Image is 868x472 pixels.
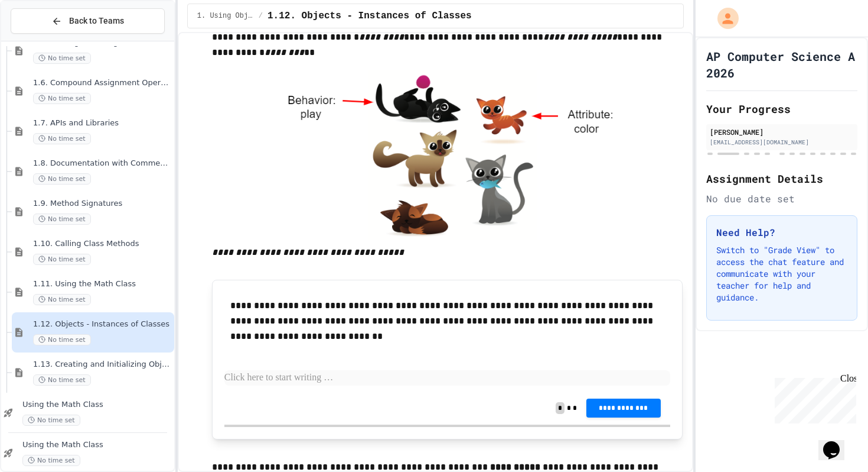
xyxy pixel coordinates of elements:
[5,5,81,75] div: Chat with us now!Close
[33,294,91,305] span: No time set
[706,192,857,206] div: No due date set
[33,279,172,289] span: 1.11. Using the Math Class
[22,455,80,466] span: No time set
[33,334,91,345] span: No time set
[706,101,857,117] h2: Your Progress
[716,225,847,240] h3: Need Help?
[197,11,254,21] span: 1. Using Objects and Methods
[22,400,172,410] span: Using the Math Class
[22,415,80,426] span: No time set
[818,425,856,460] iframe: chat widget
[33,199,172,209] span: 1.9. Method Signatures
[706,170,857,187] h2: Assignment Details
[33,214,91,225] span: No time set
[705,5,742,32] div: My Account
[33,239,172,249] span: 1.10. Calling Class Methods
[33,118,172,128] span: 1.7. APIs and Libraries
[33,374,91,386] span: No time set
[33,173,91,185] span: No time set
[33,133,91,144] span: No time set
[11,8,165,34] button: Back to Teams
[710,127,854,137] div: [PERSON_NAME]
[259,11,263,21] span: /
[22,440,172,450] span: Using the Math Class
[33,360,172,370] span: 1.13. Creating and Initializing Objects: Constructors
[33,254,91,265] span: No time set
[69,15,124,27] span: Back to Teams
[33,319,172,329] span: 1.12. Objects - Instances of Classes
[267,9,472,23] span: 1.12. Objects - Instances of Classes
[770,373,856,423] iframe: chat widget
[33,93,91,104] span: No time set
[706,48,857,81] h1: AP Computer Science A 2026
[33,78,172,88] span: 1.6. Compound Assignment Operators
[33,159,172,169] span: 1.8. Documentation with Comments and Preconditions
[710,138,854,147] div: [EMAIL_ADDRESS][DOMAIN_NAME]
[716,244,847,303] p: Switch to "Grade View" to access the chat feature and communicate with your teacher for help and ...
[33,53,91,64] span: No time set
